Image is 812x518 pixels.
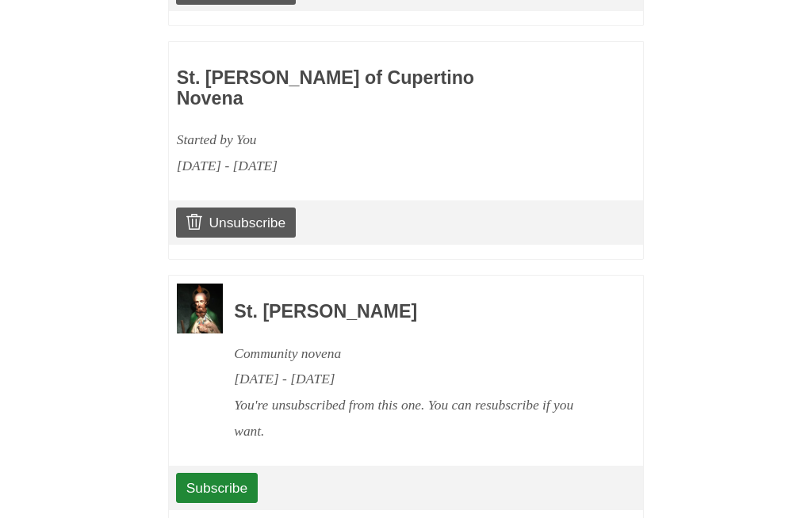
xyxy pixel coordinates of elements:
a: Unsubscribe [176,208,296,238]
div: Started by You [177,127,543,153]
h3: St. [PERSON_NAME] [234,302,600,322]
h3: St. [PERSON_NAME] of Cupertino Novena [177,68,543,109]
div: You're unsubscribed from this one. You can resubscribe if you want. [234,392,600,444]
div: [DATE] - [DATE] [177,153,543,179]
a: Subscribe [176,473,258,503]
div: [DATE] - [DATE] [234,366,600,392]
img: Novena image [177,284,223,333]
div: Community novena [234,341,600,367]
